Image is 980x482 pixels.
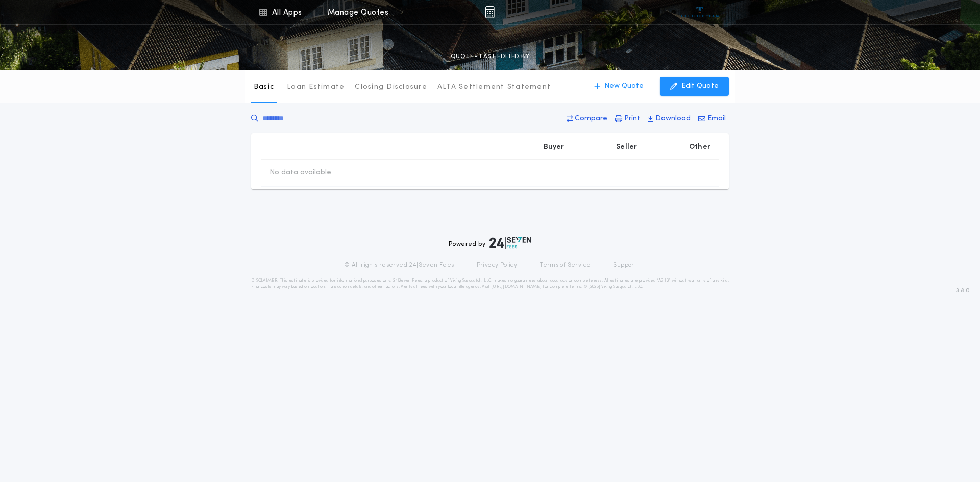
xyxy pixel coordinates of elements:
[681,7,719,17] img: vs-icon
[261,160,339,186] td: No data available
[575,114,607,124] p: Compare
[956,286,970,295] span: 3.8.0
[485,6,495,18] img: img
[613,261,636,269] a: Support
[544,142,564,153] p: Buyer
[287,82,345,92] p: Loan Estimate
[355,82,427,92] p: Closing Disclosure
[707,114,726,124] p: Email
[655,114,691,124] p: Download
[681,81,719,91] p: Edit Quote
[612,110,643,128] button: Print
[584,77,654,96] button: New Quote
[624,114,640,124] p: Print
[451,52,529,62] p: QUOTE - LAST EDITED BY
[489,237,531,249] img: logo
[695,110,729,128] button: Email
[251,277,729,290] p: DISCLAIMER: This estimate is provided for informational purposes only. 24|Seven Fees, a product o...
[437,82,551,92] p: ALTA Settlement Statement
[491,285,542,289] a: [URL][DOMAIN_NAME]
[645,110,694,128] button: Download
[604,81,644,91] p: New Quote
[540,261,591,269] a: Terms of Service
[660,77,729,96] button: Edit Quote
[254,82,274,92] p: Basic
[344,261,454,269] p: © All rights reserved. 24|Seven Fees
[616,142,638,153] p: Seller
[563,110,610,128] button: Compare
[689,142,710,153] p: Other
[449,237,531,249] div: Powered by
[477,261,518,269] a: Privacy Policy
